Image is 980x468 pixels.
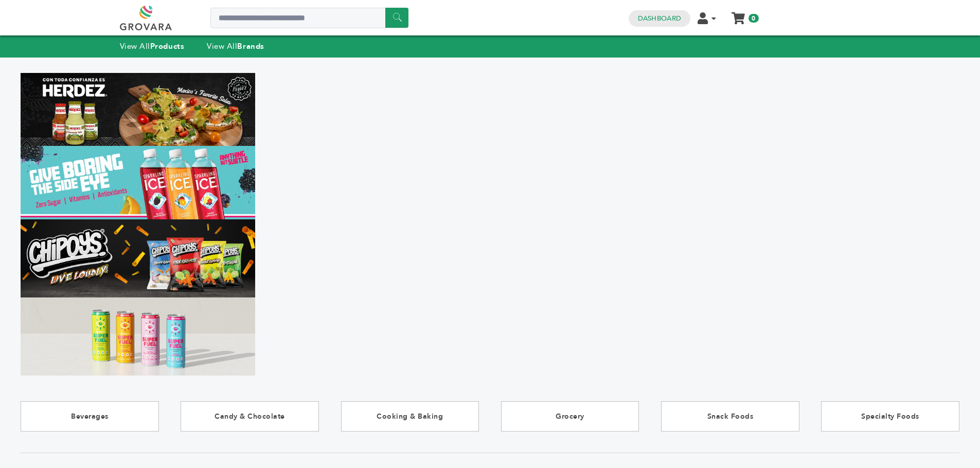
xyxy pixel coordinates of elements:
[21,146,255,219] img: Marketplace Top Banner 2
[207,41,264,51] a: View AllBrands
[749,14,758,23] span: 0
[732,9,744,20] a: My Cart
[210,8,408,28] input: Search a product or brand...
[21,401,159,432] a: Beverages
[21,219,255,297] img: Marketplace Top Banner 3
[341,401,479,432] a: Cooking & Baking
[661,401,799,432] a: Snack Foods
[638,14,681,23] a: Dashboard
[501,401,639,432] a: Grocery
[181,401,319,432] a: Candy & Chocolate
[821,401,959,432] a: Specialty Foods
[21,73,255,146] img: Marketplace Top Banner 1
[21,297,255,376] img: Marketplace Top Banner 4
[120,41,185,51] a: View AllProducts
[150,41,184,51] strong: Products
[237,41,264,51] strong: Brands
